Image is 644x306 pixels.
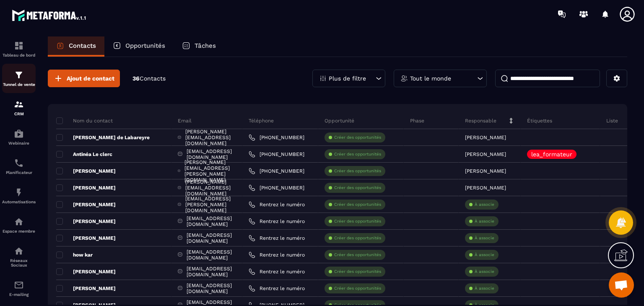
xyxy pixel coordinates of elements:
p: Créer des opportunités [334,269,381,275]
p: Créer des opportunités [334,135,381,140]
p: Tout le monde [410,75,451,81]
img: automations [14,217,24,227]
a: [PHONE_NUMBER] [249,134,304,141]
a: Tâches [174,36,224,57]
p: [PERSON_NAME] [465,151,506,157]
a: Opportunités [104,36,174,57]
p: Tableau de bord [2,53,36,57]
a: automationsautomationsWebinaire [2,122,36,152]
a: Contacts [48,36,104,57]
p: [PERSON_NAME] [56,218,116,225]
img: formation [14,99,24,109]
p: [PERSON_NAME] [56,268,116,275]
p: Antinéa Le clerc [56,151,112,158]
p: Contacts [69,42,96,49]
a: social-networksocial-networkRéseaux Sociaux [2,240,36,274]
img: formation [14,41,24,51]
p: Créer des opportunités [334,151,381,157]
img: automations [14,129,24,139]
a: [PHONE_NUMBER] [249,184,304,191]
p: Planificateur [2,170,36,175]
p: Opportunité [325,117,354,124]
p: Créer des opportunités [334,218,381,224]
p: Automatisations [2,200,36,204]
p: Email [178,117,192,124]
p: À associe [475,218,494,224]
a: schedulerschedulerPlanificateur [2,152,36,181]
button: Ajout de contact [48,70,120,87]
img: logo [12,8,87,23]
a: formationformationCRM [2,93,36,122]
img: social-network [14,246,24,256]
img: email [14,280,24,290]
a: automationsautomationsAutomatisations [2,181,36,210]
p: [PERSON_NAME] [56,184,116,191]
p: lea_formateur [531,151,572,157]
p: Créer des opportunités [334,185,381,191]
span: Contacts [140,75,166,82]
img: scheduler [14,158,24,168]
a: emailemailE-mailing [2,274,36,303]
img: automations [14,187,24,197]
p: CRM [2,112,36,116]
p: [PERSON_NAME] [56,285,116,292]
a: Ouvrir le chat [609,272,634,298]
p: [PERSON_NAME] [465,135,506,140]
p: Réseaux Sociaux [2,258,36,267]
p: Responsable [465,117,496,124]
p: [PERSON_NAME] [465,185,506,191]
p: 36 [132,75,166,83]
p: Créer des opportunités [334,235,381,241]
p: how kar [56,252,93,258]
p: Liste [606,117,618,124]
p: Créer des opportunités [334,202,381,207]
p: [PERSON_NAME] de Labareyre [56,134,150,141]
p: Tunnel de vente [2,82,36,87]
p: Créer des opportunités [334,252,381,258]
p: [PERSON_NAME] [56,235,116,241]
a: [PHONE_NUMBER] [249,168,304,174]
p: [PERSON_NAME] [56,168,116,174]
p: Créer des opportunités [334,168,381,174]
p: Étiquettes [527,117,552,124]
a: formationformationTunnel de vente [2,64,36,93]
p: Tâches [195,42,216,49]
p: À associe [475,202,494,207]
p: À associe [475,235,494,241]
p: Téléphone [249,117,274,124]
span: Ajout de contact [67,74,114,83]
p: À associe [475,269,494,275]
p: Plus de filtre [329,75,366,81]
p: Espace membre [2,229,36,233]
img: formation [14,70,24,80]
a: formationformationTableau de bord [2,34,36,64]
p: Phase [410,117,424,124]
p: À associe [475,252,494,258]
p: Créer des opportunités [334,285,381,291]
p: Webinaire [2,141,36,145]
p: [PERSON_NAME] [465,168,506,174]
p: Opportunités [125,42,165,49]
p: [PERSON_NAME] [56,201,116,208]
a: automationsautomationsEspace membre [2,210,36,240]
p: E-mailing [2,292,36,297]
p: Nom du contact [56,117,113,124]
a: [PHONE_NUMBER] [249,151,304,158]
p: À associe [475,285,494,291]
